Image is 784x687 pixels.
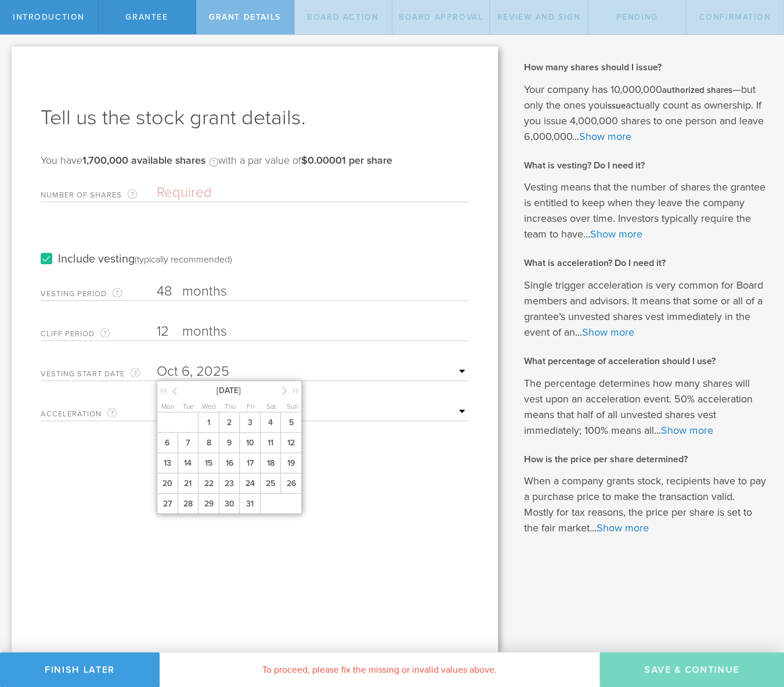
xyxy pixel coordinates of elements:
[239,412,260,433] span: 3
[160,652,599,687] div: To proceed, please fix the missing or invalid values above.
[41,407,157,420] label: Acceleration
[41,287,157,300] label: Vesting Period
[13,12,85,22] span: Introduction
[198,412,219,433] span: 1
[182,283,298,303] label: months
[178,453,198,473] span: 14
[125,12,168,22] span: Grantee
[523,82,767,145] p: Your company has 10,000,000 —but only the ones you actually count as ownership. If you issue 4,00...
[596,521,648,534] a: Show more
[523,61,767,74] h2: How many shares should I issue?
[178,473,198,494] span: 21
[590,228,642,240] a: Show more
[523,473,767,536] p: When a company grants stock, recipients have to pay a purchase price to make the transaction vali...
[239,433,260,453] span: 10
[579,130,631,143] a: Show more
[280,412,301,433] span: 5
[662,85,732,95] b: authorized shares
[41,104,469,132] h1: Tell us the stock grant details.
[726,596,784,652] iframe: Chat Widget
[198,473,219,494] span: 22
[266,402,276,411] span: Sat
[157,323,469,340] input: Number of months
[179,384,278,396] span: [DATE]
[660,424,713,437] a: Show more
[218,154,392,167] span: with a par value of
[523,257,767,269] h2: What is acceleration? Do I need it?
[161,402,174,411] span: Mon
[239,473,260,494] span: 24
[157,283,469,300] input: Number of months
[219,494,240,514] span: 30
[41,188,157,202] label: Number of Shares
[157,433,178,453] span: 6
[157,184,469,202] input: Required
[280,453,301,473] span: 19
[41,327,157,340] label: Cliff Period
[198,433,219,453] span: 8
[523,179,767,242] p: Vesting means that the number of shares the grantee is entitled to keep when they leave the compa...
[198,494,219,514] span: 29
[157,473,178,494] span: 20
[239,453,260,473] span: 17
[219,473,240,494] span: 23
[41,155,392,178] div: You have
[523,278,767,340] p: Single trigger acceleration is very common for Board members and advisors. It means that some or ...
[260,412,281,433] span: 4
[157,363,469,380] input: Required
[239,494,261,514] span: 31
[399,12,483,22] span: Board Approval
[699,12,771,22] span: Confirmation
[209,12,281,22] span: Grant Details
[301,154,392,167] b: $0.00001 per share
[157,494,178,514] span: 27
[497,12,580,22] span: Review and Sign
[202,402,216,411] span: Wed
[286,402,297,411] span: Sun
[178,433,198,453] span: 7
[198,453,219,473] span: 15
[219,412,240,433] span: 2
[523,159,767,172] h2: What is vesting? Do I need it?
[260,473,281,494] span: 25
[41,253,232,265] label: Include vesting
[219,453,240,473] span: 16
[280,473,301,494] span: 26
[280,433,301,453] span: 12
[178,494,198,514] span: 28
[135,254,232,265] div: (typically recommended)
[260,453,281,473] span: 18
[82,154,205,167] b: 1,700,000 available shares
[307,12,378,22] span: Board Action
[157,453,178,473] span: 13
[247,402,255,411] span: Fri
[41,367,157,380] label: Vesting Start Date
[616,12,657,22] span: Pending
[224,402,235,411] span: Thu
[605,100,625,111] b: issue
[523,453,767,466] h2: How is the price per share determined?
[523,376,767,438] p: The percentage determines how many shares will vest upon an acceleration event. 50% acceleration ...
[599,652,784,687] button: Save & Continue
[523,355,767,368] h2: What percentage of acceleration should I use?
[581,326,634,339] a: Show more
[183,402,194,411] span: Tue
[182,323,298,343] label: months
[219,433,240,453] span: 9
[260,433,281,453] span: 11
